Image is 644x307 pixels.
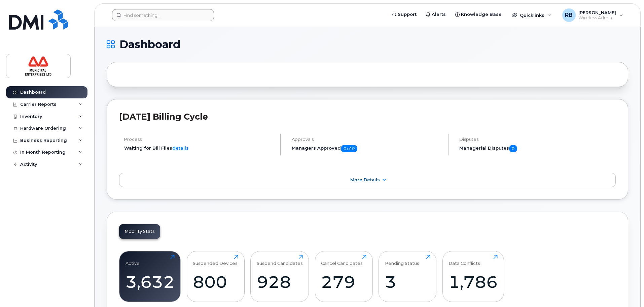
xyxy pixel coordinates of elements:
[124,145,275,151] li: Waiting for Bill Files
[172,145,189,151] a: details
[385,255,419,266] div: Pending Status
[193,272,238,292] div: 800
[321,255,363,266] div: Cancel Candidates
[321,272,366,292] div: 279
[119,39,180,50] span: Dashboard
[124,137,275,142] h4: Process
[257,272,303,292] div: 928
[292,137,442,142] h4: Approvals
[119,112,616,122] h2: [DATE] Billing Cycle
[126,255,140,266] div: Active
[257,255,303,266] div: Suspend Candidates
[385,255,430,298] a: Pending Status3
[449,255,498,298] a: Data Conflicts1,786
[321,255,366,298] a: Cancel Candidates279
[193,255,238,298] a: Suspended Devices800
[341,145,357,152] span: 0 of 0
[459,145,616,152] h5: Managerial Disputes
[449,272,498,292] div: 1,786
[449,255,480,266] div: Data Conflicts
[193,255,238,266] div: Suspended Devices
[385,272,430,292] div: 3
[126,255,175,298] a: Active3,632
[459,137,616,142] h4: Disputes
[509,145,517,152] span: 0
[292,145,442,152] h5: Managers Approved
[350,177,380,182] span: More Details
[257,255,303,298] a: Suspend Candidates928
[126,272,175,292] div: 3,632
